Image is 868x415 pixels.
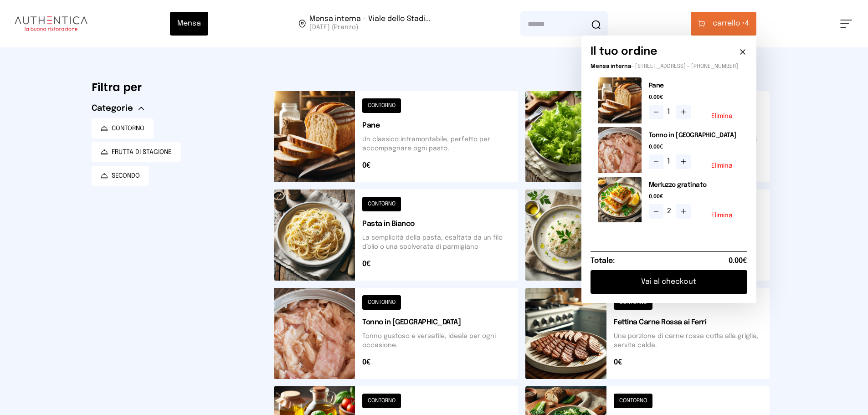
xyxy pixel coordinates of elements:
img: logo.8f33a47.png [15,16,87,31]
span: SECONDO [112,171,140,180]
button: SECONDO [92,166,149,186]
button: Vai al checkout [591,270,747,294]
button: Elimina [711,163,733,169]
p: - [STREET_ADDRESS] - [PHONE_NUMBER] [591,63,747,70]
h6: Filtra per [92,80,259,95]
img: media [598,177,642,223]
span: 0.00€ [649,193,740,200]
span: FRUTTA DI STAGIONE [112,148,172,157]
span: carrello • [713,18,745,29]
span: 0.00€ [649,94,740,101]
span: 2 [667,206,673,217]
span: [DATE] (Pranzo) [309,23,431,32]
button: FRUTTA DI STAGIONE [92,142,181,162]
button: Mensa [170,12,208,36]
span: 1 [667,107,673,118]
span: 4 [713,18,749,29]
img: media [598,77,642,123]
button: Categorie [92,102,144,115]
span: 1 [667,156,673,167]
h6: Totale: [591,256,615,266]
span: CONTORNO [112,124,144,133]
button: CONTORNO [92,118,154,138]
span: Categorie [92,102,133,115]
span: 0.00€ [649,143,740,151]
h2: Tonno in [GEOGRAPHIC_DATA] [649,131,740,140]
img: media [598,127,642,173]
button: Elimina [711,212,733,219]
h2: Pane [649,81,740,90]
span: 0.00€ [729,256,747,266]
button: carrello •4 [691,12,756,36]
span: Mensa interna [591,64,631,69]
h6: Il tuo ordine [591,45,657,59]
span: Viale dello Stadio, 77, 05100 Terni TR, Italia [309,15,431,32]
button: Elimina [711,113,733,119]
h2: Merluzzo gratinato [649,180,740,190]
